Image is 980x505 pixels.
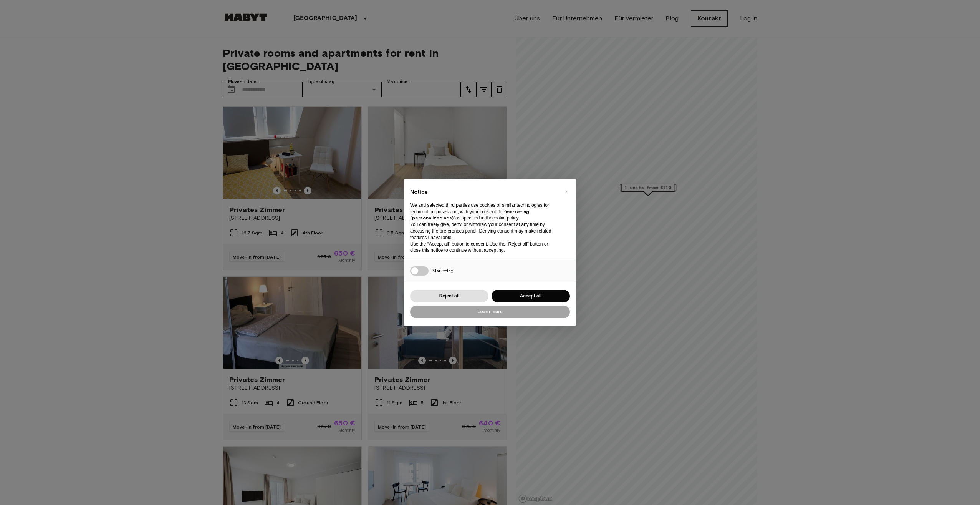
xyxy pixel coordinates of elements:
span: Marketing [432,268,454,274]
button: Close this notice [560,185,572,198]
strong: “marketing (personalized ads)” [410,209,529,221]
button: Reject all [410,290,488,302]
button: Learn more [410,306,570,318]
p: You can freely give, deny, or withdraw your consent at any time by accessing the preferences pane... [410,221,558,241]
p: We and selected third parties use cookies or similar technologies for technical purposes and, wit... [410,202,558,221]
h2: Notice [410,188,558,196]
a: cookie policy [492,215,518,221]
button: Accept all [492,290,570,302]
span: × [565,187,568,196]
p: Use the “Accept all” button to consent. Use the “Reject all” button or close this notice to conti... [410,241,558,254]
